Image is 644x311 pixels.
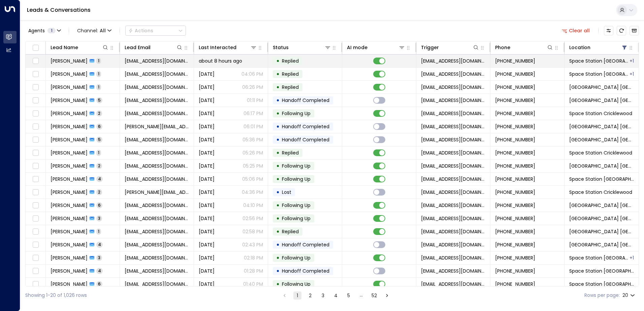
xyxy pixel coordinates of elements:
[421,268,485,274] span: leads@space-station.co.uk
[383,291,391,300] button: Go to next page
[332,291,340,300] button: Go to page 4
[199,241,215,248] span: Yesterday
[96,58,101,64] span: 1
[370,291,378,300] button: Go to page 52
[282,149,299,156] span: Replied
[282,268,329,274] span: Handoff Completed
[421,228,485,235] span: leads@space-station.co.uk
[51,97,88,104] span: Hannah Glayzer
[242,176,263,182] p: 05:06 PM
[495,189,535,196] span: +447876717448
[630,26,639,35] button: Archived Leads
[273,43,331,51] div: Status
[199,215,215,222] span: Yesterday
[282,228,299,235] span: Replied
[569,84,634,91] span: Space Station St Johns Wood
[125,254,189,261] span: jordanakudu@gmail.com
[421,163,485,169] span: leads@space-station.co.uk
[421,97,485,104] span: leads@space-station.co.uk
[125,110,189,117] span: jpatrickbadboy@hotmail.co.uk
[421,281,485,287] span: leads@space-station.co.uk
[243,215,263,222] p: 02:56 PM
[495,97,535,104] span: +447930650109
[96,229,101,234] span: 1
[617,26,626,35] span: Refresh
[276,239,280,250] div: •
[244,110,263,117] p: 06:17 PM
[31,228,40,236] span: Toggle select row
[282,136,329,143] span: Handoff Completed
[276,81,280,93] div: •
[421,189,485,196] span: leads@space-station.co.uk
[569,163,634,169] span: Space Station Kilburn
[51,176,88,182] span: Monika Kumela
[345,291,353,300] button: Go to page 5
[125,97,189,104] span: hglayzer@gmail.com
[125,228,189,235] span: ztresells48@gmail.com
[31,162,40,170] span: Toggle select row
[569,215,634,222] span: Space Station Kilburn
[495,268,535,274] span: +447487864477
[276,95,280,106] div: •
[31,96,40,105] span: Toggle select row
[125,43,151,51] div: Lead Email
[199,281,215,287] span: Yesterday
[96,163,102,169] span: 2
[247,97,263,104] p: 01:11 PM
[306,291,314,300] button: Go to page 2
[51,189,88,196] span: Lindsey Aneizi
[584,292,620,299] label: Rows per page:
[495,149,535,156] span: +447714196154
[569,189,632,196] span: Space Station Cricklewood
[28,28,45,33] span: Agents
[125,241,189,248] span: ninakadlecikova@gmail.com
[31,149,40,157] span: Toggle select row
[421,215,485,222] span: leads@space-station.co.uk
[282,84,299,91] span: Replied
[199,123,215,130] span: Yesterday
[630,58,634,64] div: Space Station Kilburn
[569,136,634,143] span: Space Station Kilburn
[51,123,88,130] span: Tim Grant
[273,43,289,51] div: Status
[199,43,236,51] div: Last Interacted
[569,97,634,104] span: Space Station St Johns Wood
[243,281,263,287] p: 01:40 PM
[51,281,88,287] span: Chloe Forestier-Walker
[495,71,535,77] span: +447570526256
[569,123,634,130] span: Space Station St Johns Wood
[125,163,189,169] span: arseniy.pushkin@gmail.com
[244,268,263,274] p: 01:28 PM
[276,68,280,80] div: •
[128,28,153,34] div: Actions
[282,163,311,169] span: Following Up
[421,149,485,156] span: leads@space-station.co.uk
[242,241,263,248] p: 02:43 PM
[31,57,40,65] span: Toggle select row
[31,241,40,249] span: Toggle select row
[199,268,215,274] span: Aug 29, 2025
[199,176,215,182] span: Yesterday
[31,254,40,262] span: Toggle select row
[276,55,280,67] div: •
[96,215,102,221] span: 3
[125,58,189,64] span: alex.j.call.000@gmail.com
[569,202,634,209] span: Space Station Kilburn
[495,202,535,209] span: +447796382468
[282,202,311,209] span: Following Up
[31,70,40,78] span: Toggle select row
[276,147,280,159] div: •
[319,291,327,300] button: Go to page 3
[199,136,215,143] span: Yesterday
[569,228,634,235] span: Space Station Kilburn
[569,254,629,261] span: Space Station Swiss Cottage
[74,26,114,35] span: Channel:
[243,149,263,156] p: 05:26 PM
[569,149,632,156] span: Space Station Cricklewood
[51,163,88,169] span: Arseniy Pushkin
[276,252,280,264] div: •
[282,110,311,117] span: Following Up
[282,189,291,196] span: Lost
[282,97,329,104] span: Handoff Completed
[630,71,634,77] div: Space Station Kilburn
